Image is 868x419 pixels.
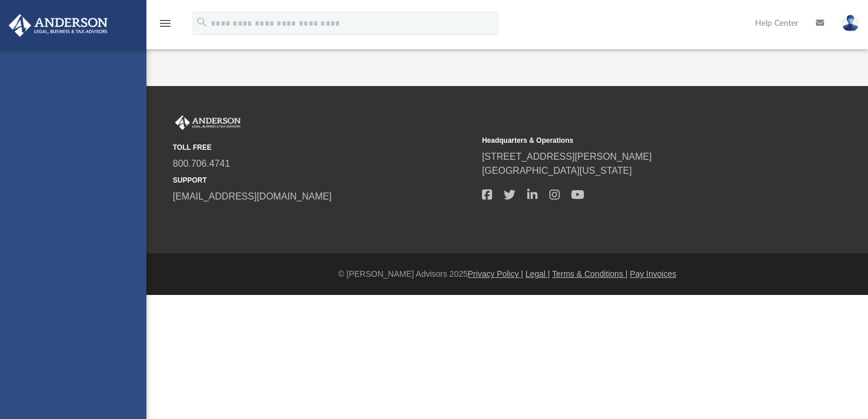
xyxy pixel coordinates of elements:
i: menu [158,16,172,30]
a: 800.706.4741 [173,159,230,169]
img: User Pic [842,15,859,32]
a: Terms & Conditions | [552,269,628,279]
img: Anderson Advisors Platinum Portal [5,14,111,37]
a: menu [158,22,172,30]
a: Pay Invoices [630,269,676,279]
a: [GEOGRAPHIC_DATA][US_STATE] [482,166,632,176]
a: Privacy Policy | [468,269,524,279]
i: search [196,16,209,29]
a: Legal | [525,269,550,279]
a: [STREET_ADDRESS][PERSON_NAME] [482,152,652,162]
small: TOLL FREE [173,142,474,153]
div: © [PERSON_NAME] Advisors 2025 [146,268,868,280]
small: SUPPORT [173,175,474,186]
img: Anderson Advisors Platinum Portal [173,115,243,130]
a: [EMAIL_ADDRESS][DOMAIN_NAME] [173,191,332,201]
small: Headquarters & Operations [482,135,783,146]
